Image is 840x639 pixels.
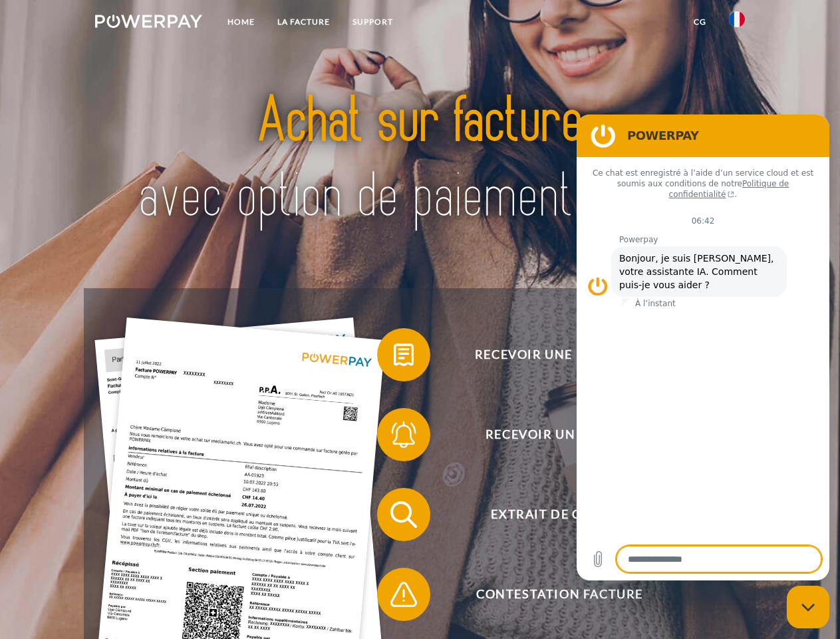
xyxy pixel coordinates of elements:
[387,578,420,611] img: qb_warning.svg
[396,408,722,461] span: Recevoir un rappel?
[266,10,341,34] a: LA FACTURE
[577,114,829,580] iframe: Fenêtre de messagerie
[127,64,713,255] img: title-powerpay_fr.svg
[387,418,420,451] img: qb_bell.svg
[377,408,723,461] button: Recevoir un rappel?
[787,586,829,628] iframe: Bouton de lancement de la fenêtre de messagerie, conversation en cours
[729,11,745,27] img: fr
[377,488,723,541] button: Extrait de compte
[377,568,723,621] button: Contestation Facture
[95,15,202,28] img: logo-powerpay-white.svg
[396,568,722,621] span: Contestation Facture
[216,10,266,34] a: Home
[341,10,404,34] a: Support
[377,328,723,381] button: Recevoir une facture ?
[387,498,420,531] img: qb_search.svg
[682,10,718,34] a: CG
[396,488,722,541] span: Extrait de compte
[387,338,420,371] img: qb_bill.svg
[396,328,722,381] span: Recevoir une facture ?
